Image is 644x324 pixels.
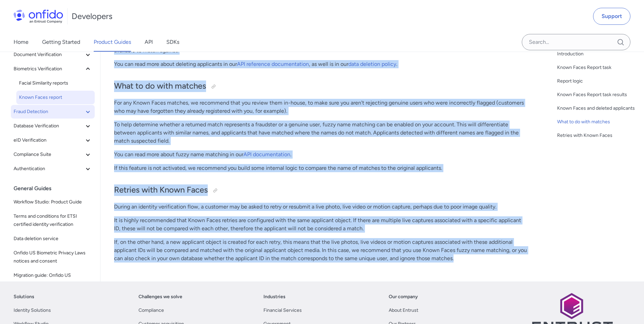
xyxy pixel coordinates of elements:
[14,108,84,116] span: Fraud Detection
[348,61,396,67] a: data deletion policy
[14,122,84,130] span: Database Verification
[114,238,529,263] p: If, on the other hand, a new applicant object is created for each retry, this means that the live...
[11,195,95,209] a: Workflow Studio: Product Guide
[557,131,639,140] a: Retries with Known Faces
[389,293,418,301] a: Our company
[11,210,95,231] a: Terms and conditions for ETSI certified identity verification
[11,246,95,268] a: Onfido US Biometric Privacy Laws notices and consent
[14,235,92,243] span: Data deletion service
[389,306,418,314] a: About Entrust
[11,62,95,76] button: Biometrics Verification
[557,64,639,72] a: Known Faces Report task
[593,8,630,25] a: Support
[114,60,529,68] p: You can read more about deleting applicants in our , as well is in our .
[11,232,95,246] a: Data deletion service
[557,118,639,126] a: What to do with matches
[14,136,84,144] span: eID Verification
[19,93,92,102] span: Known Faces report
[114,164,529,172] p: If this feature is not activated, we recommend you build some internal logic to compare the name ...
[16,91,95,104] a: Known Faces report
[14,198,92,206] span: Workflow Studio: Product Guide
[14,10,63,23] img: Onfido Logo
[11,133,95,147] button: eID Verification
[114,80,529,92] h2: What to do with matches
[16,76,95,90] a: Facial Similarity reports
[14,150,84,159] span: Compliance Suite
[14,212,92,229] span: Terms and conditions for ETSI certified identity verification
[263,306,302,314] a: Financial Services
[557,77,639,85] a: Report logic
[11,48,95,61] button: Document Verification
[14,165,84,173] span: Authentication
[11,105,95,119] button: Fraud Detection
[139,293,182,301] a: Challenges we solve
[114,216,529,233] p: It is highly recommended that Known Faces retries are configured with the same applicant object. ...
[557,91,639,99] a: Known Faces Report task results
[94,33,131,52] a: Product Guides
[11,119,95,133] button: Database Verification
[14,249,92,265] span: Onfido US Biometric Privacy Laws notices and consent
[42,33,80,52] a: Getting Started
[139,306,164,314] a: Compliance
[114,121,529,145] p: To help determine whether a returned match represents a fraudster or a genuine user, fuzzy name m...
[14,271,92,296] span: Migration guide: Onfido US Biometric Privacy Laws notices and consent
[166,33,179,52] a: SDKs
[11,148,95,161] button: Compliance Suite
[11,269,95,299] a: Migration guide: Onfido US Biometric Privacy Laws notices and consent
[145,33,153,52] a: API
[243,151,290,158] a: API documentation
[19,79,92,87] span: Facial Similarity reports
[237,61,309,67] a: API reference documentation
[14,33,29,52] a: Home
[14,51,84,59] span: Document Verification
[114,150,529,159] p: You can read more about fuzzy name matching in our .
[11,162,95,176] button: Authentication
[14,306,51,314] a: Identity Solutions
[263,293,286,301] a: Industries
[72,11,112,22] h1: Developers
[557,50,639,58] a: Introduction
[522,34,630,50] input: Onfido search input field
[14,182,97,195] div: General Guides
[114,99,529,115] p: For any Known Faces matches, we recommend that you review them in-house, to make sure you aren't ...
[557,104,639,112] a: Known Faces and deleted applicants
[114,203,529,211] p: During an identity verification flow, a customer may be asked to retry or resubmit a live photo, ...
[114,184,529,196] h2: Retries with Known Faces
[14,293,34,301] a: Solutions
[14,65,84,73] span: Biometrics Verification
